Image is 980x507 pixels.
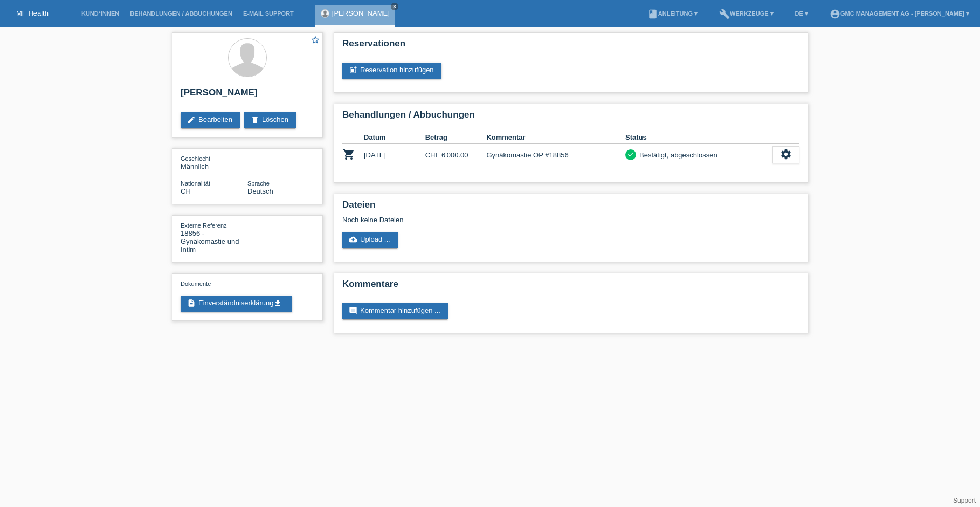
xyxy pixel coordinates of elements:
h2: Behandlungen / Abbuchungen [342,109,799,126]
a: descriptionEinverständniserklärungget_app [181,296,292,312]
i: star_border [310,35,320,45]
div: Männlich [181,154,247,170]
td: [DATE] [364,144,425,166]
a: MF Health [16,9,49,17]
span: Nationalität [181,180,210,187]
a: star_border [310,35,320,46]
span: Sprache [247,180,270,187]
i: POSP00025741 [342,148,355,161]
h2: [PERSON_NAME] [181,87,314,104]
a: E-Mail Support [238,10,299,17]
i: account_circle [830,9,840,19]
a: DE ▾ [790,10,813,17]
th: Kommentar [486,131,625,144]
a: buildWerkzeuge ▾ [714,10,779,17]
a: deleteLöschen [244,112,296,128]
a: Behandlungen / Abbuchungen [125,10,238,17]
div: Bestätigt, abgeschlossen [636,149,717,161]
a: close [391,3,398,10]
td: Gynäkomastie OP #18856 [486,144,625,166]
i: build [719,9,730,19]
i: edit [187,115,196,124]
div: Noch keine Dateien [342,216,672,224]
span: Schweiz [181,187,191,195]
a: commentKommentar hinzufügen ... [342,303,448,319]
h2: Reservationen [342,38,799,54]
i: check [627,150,634,158]
i: post_add [349,66,357,74]
a: Kund*innen [76,10,125,17]
i: cloud_upload [349,235,357,244]
a: Support [953,497,976,504]
div: 18856 - Gynäkomastie und Intim [181,221,247,253]
th: Status [625,131,772,144]
span: Geschlecht [181,155,210,162]
h2: Kommentare [342,279,799,295]
i: settings [780,148,792,160]
a: [PERSON_NAME] [332,9,390,17]
th: Datum [364,131,425,144]
span: Externe Referenz [181,222,227,229]
i: close [392,4,397,9]
td: CHF 6'000.00 [425,144,487,166]
i: book [647,9,658,19]
i: description [187,299,196,307]
i: comment [349,306,357,315]
i: delete [251,115,259,124]
span: Deutsch [247,187,273,195]
a: account_circleGMC Management AG - [PERSON_NAME] ▾ [824,10,975,17]
a: bookAnleitung ▾ [642,10,703,17]
a: editBearbeiten [181,112,240,128]
a: cloud_uploadUpload ... [342,232,398,248]
h2: Dateien [342,200,799,216]
i: get_app [273,299,282,307]
span: Dokumente [181,280,211,287]
th: Betrag [425,131,487,144]
a: post_addReservation hinzufügen [342,63,441,79]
